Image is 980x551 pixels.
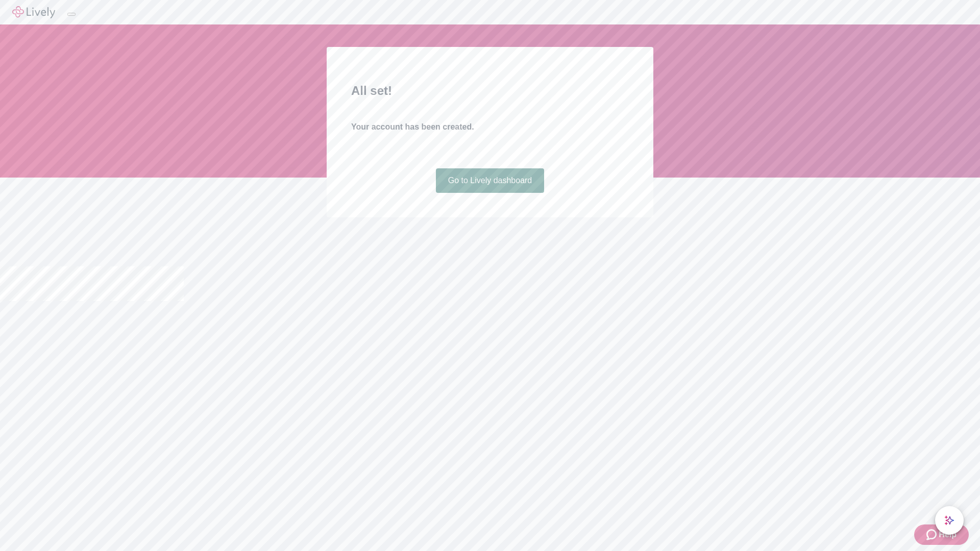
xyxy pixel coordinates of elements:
[926,529,939,541] svg: Zendesk support icon
[12,6,55,18] img: Lively
[351,121,629,133] h4: Your account has been created.
[939,529,957,541] span: Help
[935,506,964,535] button: chat
[67,13,76,16] button: Log out
[944,515,954,525] svg: Lively AI Assistant
[351,82,629,100] h2: All set!
[914,524,969,545] button: Zendesk support iconHelp
[436,168,545,193] a: Go to Lively dashboard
